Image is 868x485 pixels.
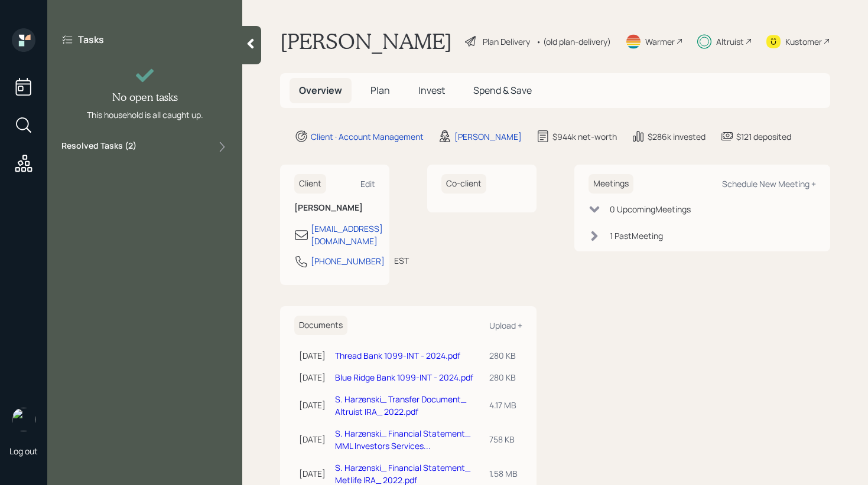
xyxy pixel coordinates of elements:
[335,394,466,417] a: S. Harzenski_ Transfer Document_ Altruist IRA_ 2022.pdf
[418,84,445,97] span: Invest
[610,230,663,242] div: 1 Past Meeting
[716,35,744,48] div: Altruist
[454,130,522,143] div: [PERSON_NAME]
[489,399,518,411] div: 4.17 MB
[552,130,617,143] div: $944k net-worth
[473,84,532,97] span: Spend & Save
[370,84,390,97] span: Plan
[489,349,518,362] div: 280 KB
[645,35,675,48] div: Warmer
[610,203,691,215] div: 0 Upcoming Meeting s
[294,316,347,335] h6: Documents
[360,178,375,189] div: Edit
[736,130,791,143] div: $121 deposited
[489,371,518,384] div: 280 KB
[78,33,104,46] label: Tasks
[299,433,326,445] div: [DATE]
[12,408,35,431] img: retirable_logo.png
[299,467,326,480] div: [DATE]
[294,174,326,194] h6: Client
[483,35,530,48] div: Plan Delivery
[311,255,385,267] div: [PHONE_NUMBER]
[489,433,518,445] div: 758 KB
[294,203,375,213] h6: [PERSON_NAME]
[648,130,706,143] div: $286k invested
[299,399,326,411] div: [DATE]
[311,130,424,143] div: Client · Account Management
[299,349,326,362] div: [DATE]
[87,109,203,121] div: This household is all caught up.
[589,174,633,194] h6: Meetings
[311,222,383,247] div: [EMAIL_ADDRESS][DOMAIN_NAME]
[299,84,342,97] span: Overview
[394,254,409,267] div: EST
[335,428,470,451] a: S. Harzenski_ Financial Statement_ MML Investors Services...
[112,91,178,104] h4: No open tasks
[489,467,518,480] div: 1.58 MB
[489,320,522,331] div: Upload +
[722,178,816,189] div: Schedule New Meeting +
[785,35,822,48] div: Kustomer
[335,372,473,383] a: Blue Ridge Bank 1099-INT - 2024.pdf
[536,35,611,48] div: • (old plan-delivery)
[9,445,38,457] div: Log out
[280,28,452,54] h1: [PERSON_NAME]
[61,140,136,154] label: Resolved Tasks ( 2 )
[441,174,486,194] h6: Co-client
[335,350,460,361] a: Thread Bank 1099-INT - 2024.pdf
[299,371,326,384] div: [DATE]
